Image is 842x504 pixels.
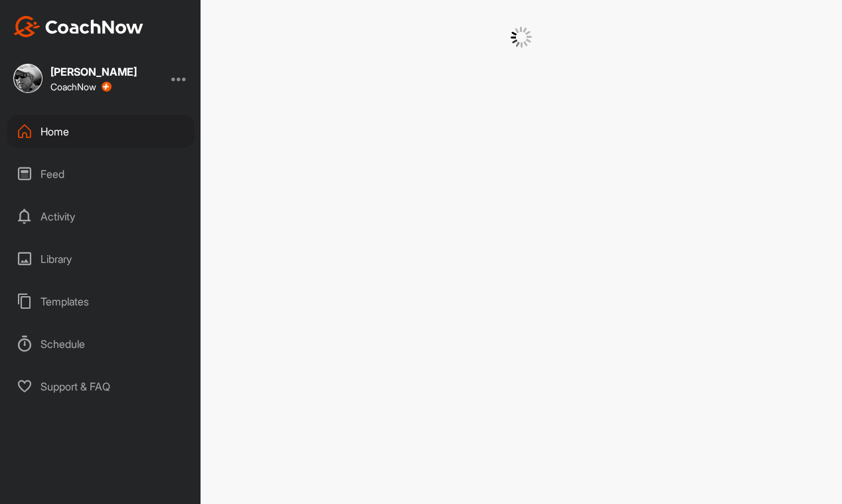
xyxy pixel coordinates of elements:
[7,157,195,191] div: Feed
[7,285,195,318] div: Templates
[7,327,195,361] div: Schedule
[13,16,143,37] img: CoachNow
[7,370,195,403] div: Support & FAQ
[7,242,195,276] div: Library
[13,64,42,93] img: square_5f2a59bd3a44a65478b5c99ca7ae545d.jpg
[7,115,195,148] div: Home
[50,66,137,77] div: [PERSON_NAME]
[511,27,532,48] img: G6gVgL6ErOh57ABN0eRmCEwV0I4iEi4d8EwaPGI0tHgoAbU4EAHFLEQAh+QQFCgALACwIAA4AGAASAAAEbHDJSesaOCdk+8xg...
[7,200,195,233] div: Activity
[50,82,112,92] div: CoachNow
